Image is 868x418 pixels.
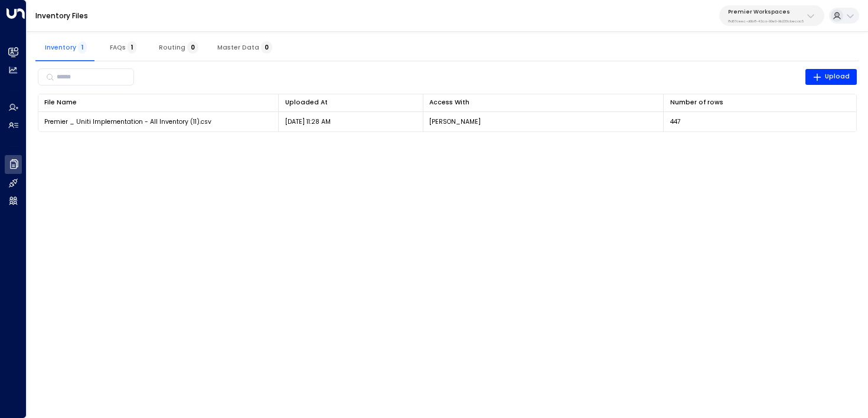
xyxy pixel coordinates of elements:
[285,117,331,126] p: [DATE] 11:28 AM
[728,8,804,15] p: Premier Workspaces
[670,117,681,126] span: 447
[217,44,272,51] span: Master Data
[285,97,417,108] div: Uploaded At
[128,41,136,54] span: 1
[812,71,850,82] span: Upload
[110,44,136,51] span: FAQs
[187,41,198,54] span: 0
[45,44,87,51] span: Inventory
[44,117,211,126] span: Premier _ Uniti Implementation - All Inventory (11).csv
[35,11,88,21] a: Inventory Files
[159,44,198,51] span: Routing
[429,97,657,108] div: Access With
[44,97,77,108] div: File Name
[670,97,850,108] div: Number of rows
[78,41,87,54] span: 1
[719,5,824,26] button: Premier Workspaces8d57ceec-d0b8-42ca-90e0-9b233cbecac5
[44,97,272,108] div: File Name
[805,69,857,85] button: Upload
[670,97,723,108] div: Number of rows
[261,41,272,54] span: 0
[728,19,804,24] p: 8d57ceec-d0b8-42ca-90e0-9b233cbecac5
[285,97,328,108] div: Uploaded At
[429,117,481,126] p: [PERSON_NAME]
